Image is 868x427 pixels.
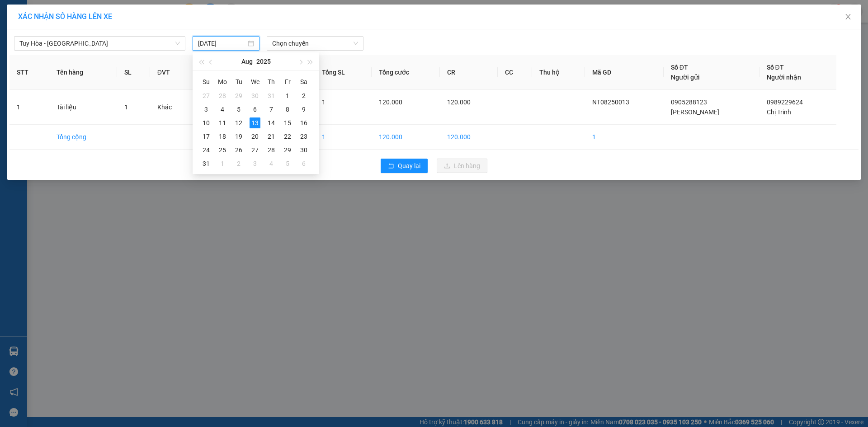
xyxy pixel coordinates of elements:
td: 2025-08-15 [279,116,296,130]
button: uploadLên hàng [437,159,487,173]
div: 27 [201,90,212,101]
td: 2025-09-04 [263,157,279,170]
span: Tuy Hòa - Buôn Ma Thuột [19,37,180,50]
div: 1 [282,90,293,101]
td: 2025-08-05 [231,103,247,116]
span: Số ĐT [767,64,784,71]
td: 2025-08-20 [247,130,263,143]
td: 2025-08-29 [279,143,296,157]
td: 120.000 [372,125,440,150]
td: 2025-09-01 [214,157,231,170]
td: 2025-08-24 [198,143,214,157]
th: Sa [296,75,312,89]
td: 2025-09-02 [231,157,247,170]
div: 22 [282,131,293,142]
th: Th [263,75,279,89]
td: Tài liệu [49,90,117,125]
td: 1 [9,90,49,125]
td: 2025-08-06 [247,103,263,116]
div: 5 [282,158,293,169]
div: 6 [298,158,309,169]
div: 3 [201,104,212,115]
span: Người nhận [767,74,801,81]
span: Quay lại [398,161,420,171]
button: rollbackQuay lại [381,159,428,173]
div: 15 [282,117,293,128]
th: We [247,75,263,89]
div: 10 [201,117,212,128]
td: Khác [150,90,194,125]
div: 8 [282,104,293,115]
div: 23 [298,131,309,142]
span: rollback [388,163,394,170]
th: Tổng cước [372,55,440,90]
td: 2025-08-03 [198,103,214,116]
td: 2025-08-21 [263,130,279,143]
div: 7 [266,104,277,115]
span: NT08250013 [592,99,629,106]
div: 6 [250,104,260,115]
div: 12 [233,117,244,128]
span: Người gửi [671,74,700,81]
div: 2 [233,158,244,169]
td: 2025-08-01 [279,89,296,103]
td: 2025-08-23 [296,130,312,143]
div: 27 [250,145,260,155]
td: 2025-08-04 [214,103,231,116]
td: 2025-08-17 [198,130,214,143]
td: 2025-08-30 [296,143,312,157]
div: 13 [250,117,260,128]
span: 1 [322,99,325,106]
div: 4 [266,158,277,169]
div: 28 [266,145,277,155]
th: Fr [279,75,296,89]
div: 9 [298,104,309,115]
td: 1 [585,125,664,150]
button: Aug [241,52,253,70]
span: close [844,13,852,20]
td: 1 [315,125,372,150]
span: [PERSON_NAME] [671,108,719,116]
div: 18 [217,131,228,142]
th: ĐVT [150,55,194,90]
td: 2025-07-31 [263,89,279,103]
div: 14 [266,117,277,128]
div: 29 [282,145,293,155]
div: 30 [250,90,260,101]
div: 11 [217,117,228,128]
div: 29 [233,90,244,101]
td: 2025-08-13 [247,116,263,130]
td: 2025-08-31 [198,157,214,170]
td: 120.000 [440,125,498,150]
div: 19 [233,131,244,142]
td: 2025-08-27 [247,143,263,157]
td: 2025-08-22 [279,130,296,143]
div: 28 [217,90,228,101]
span: 120.000 [379,99,402,106]
div: 3 [250,158,260,169]
th: CR [440,55,498,90]
th: STT [9,55,49,90]
td: 2025-08-14 [263,116,279,130]
span: 0989229624 [767,99,803,106]
span: 0905288123 [671,99,707,106]
div: 25 [217,145,228,155]
td: 2025-07-27 [198,89,214,103]
div: 31 [201,158,212,169]
td: 2025-07-29 [231,89,247,103]
td: 2025-08-12 [231,116,247,130]
div: 31 [266,90,277,101]
button: Close [835,5,861,30]
th: Tổng SL [315,55,372,90]
th: Su [198,75,214,89]
td: 2025-07-30 [247,89,263,103]
td: 2025-07-28 [214,89,231,103]
td: 2025-09-03 [247,157,263,170]
div: 16 [298,117,309,128]
th: SL [117,55,150,90]
th: Tu [231,75,247,89]
span: 120.000 [447,99,471,106]
div: 1 [217,158,228,169]
button: 2025 [256,52,271,70]
td: 2025-08-07 [263,103,279,116]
